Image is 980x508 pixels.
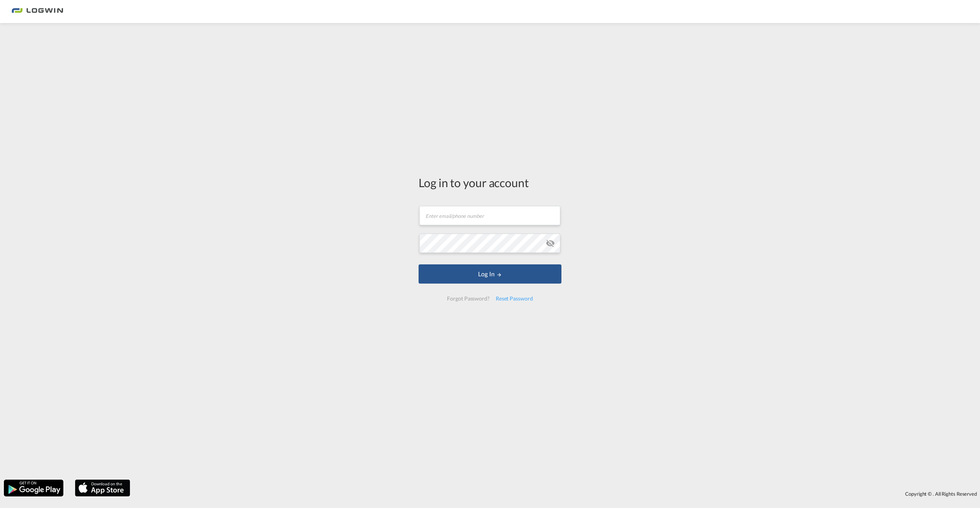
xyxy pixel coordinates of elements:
div: Forgot Password? [444,292,492,305]
img: bc73a0e0d8c111efacd525e4c8ad7d32.png [12,3,63,20]
md-icon: icon-eye-off [546,239,555,248]
button: LOGIN [419,264,561,284]
div: Reset Password [493,292,536,305]
div: Copyright © . All Rights Reserved [134,487,980,500]
img: apple.png [74,479,131,497]
div: Log in to your account [419,174,561,191]
input: Enter email/phone number [419,206,560,225]
img: google.png [3,479,64,497]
